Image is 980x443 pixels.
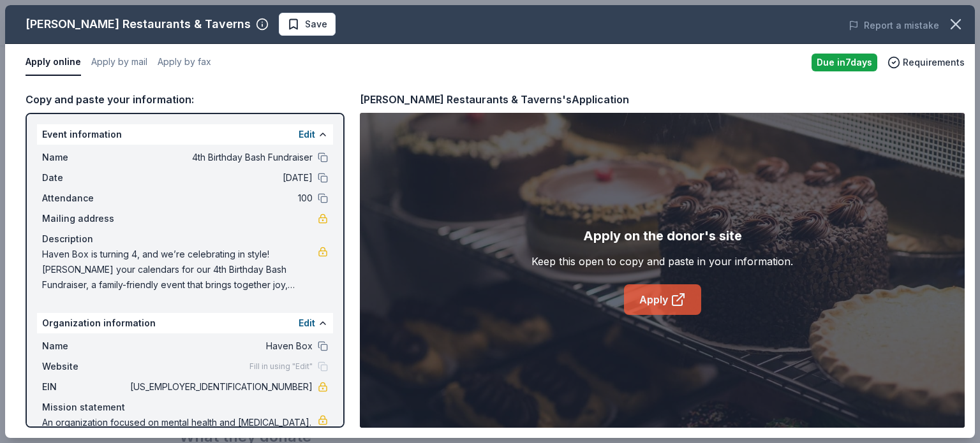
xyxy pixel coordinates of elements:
[128,150,313,165] span: 4th Birthday Bash Fundraiser
[42,359,128,374] span: Website
[360,91,629,108] div: [PERSON_NAME] Restaurants & Taverns's Application
[305,17,327,32] span: Save
[91,49,147,76] button: Apply by mail
[42,191,128,206] span: Attendance
[299,316,315,331] button: Edit
[42,338,128,354] span: Name
[128,338,313,354] span: Haven Box
[624,284,701,315] a: Apply
[583,226,742,246] div: Apply on the donor's site
[42,211,128,226] span: Mailing address
[279,13,336,36] button: Save
[37,124,333,145] div: Event information
[249,361,313,372] span: Fill in using "Edit"
[42,150,128,165] span: Name
[887,55,965,70] button: Requirements
[849,18,939,33] button: Report a mistake
[42,231,328,247] div: Description
[128,191,313,206] span: 100
[903,55,965,70] span: Requirements
[42,170,128,185] span: Date
[42,400,328,415] div: Mission statement
[299,127,315,142] button: Edit
[531,254,793,269] div: Keep this open to copy and paste in your information.
[128,170,313,185] span: [DATE]
[26,91,345,108] div: Copy and paste your information:
[26,49,81,76] button: Apply online
[812,54,877,71] div: Due in 7 days
[158,49,211,76] button: Apply by fax
[37,313,333,333] div: Organization information
[42,379,128,395] span: EIN
[128,379,313,395] span: [US_EMPLOYER_IDENTIFICATION_NUMBER]
[42,247,318,293] span: Haven Box is turning 4, and we’re celebrating in style! [PERSON_NAME] your calendars for our 4th ...
[26,14,251,34] div: [PERSON_NAME] Restaurants & Taverns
